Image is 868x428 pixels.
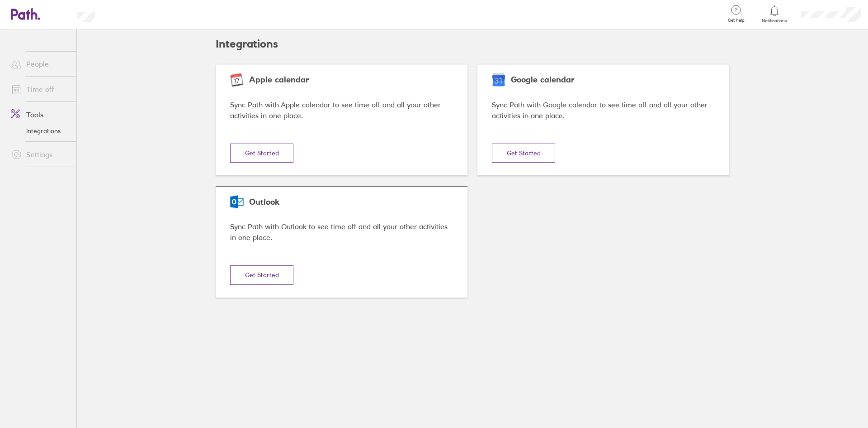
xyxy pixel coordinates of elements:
[4,124,76,138] a: Integrations
[760,5,789,24] a: Notifications
[4,55,76,73] a: People
[216,29,278,58] h2: Integrations
[230,197,453,207] div: Outlook
[230,75,453,85] div: Apple calendar
[492,99,715,122] div: Sync Path with Google calendar to see time off and all your other activities in one place.
[722,18,751,23] span: Get help
[230,144,293,163] button: Get Started
[760,18,789,24] span: Notifications
[492,144,555,163] button: Get Started
[492,75,715,85] div: Google calendar
[230,265,293,284] button: Get Started
[4,80,76,98] a: Time off
[4,106,76,124] a: Tools
[4,145,76,164] a: Settings
[230,99,453,122] div: Sync Path with Apple calendar to see time off and all your other activities in one place.
[230,221,453,244] div: Sync Path with Outlook to see time off and all your other activities in one place.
